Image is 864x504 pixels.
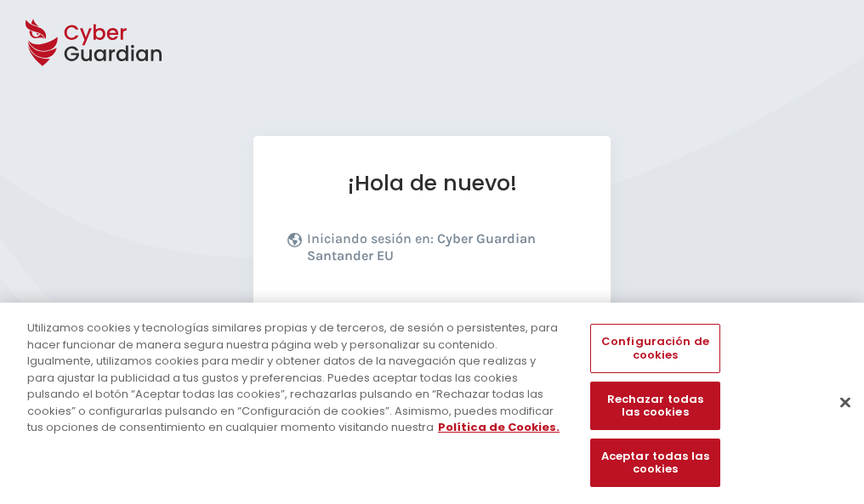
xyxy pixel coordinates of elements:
[590,439,719,487] button: Aceptar todas las cookies
[287,170,577,196] h1: ¡Hola de nuevo!
[307,230,572,273] p: Iniciando sesión en:
[590,382,719,430] button: Rechazar todas las cookies
[438,419,560,435] a: Más información sobre su privacidad, se abre en una nueva pestaña
[307,230,536,263] b: Cyber Guardian Santander EU
[27,320,565,436] div: Utilizamos cookies y tecnologías similares propias y de terceros, de sesión o persistentes, para ...
[827,383,864,421] button: Cerrar
[590,324,719,372] button: Configuración de cookies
